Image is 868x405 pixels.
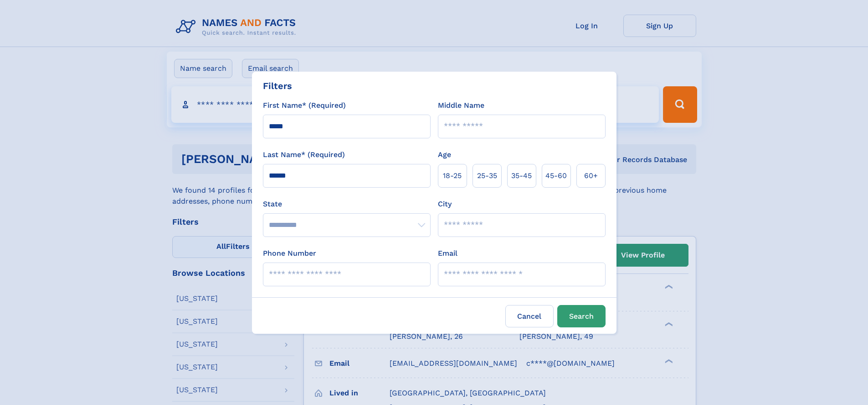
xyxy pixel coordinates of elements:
span: 45‑60 [545,170,567,181]
label: Last Name* (Required) [263,149,345,160]
div: Filters [263,79,292,93]
label: City [438,199,452,210]
label: Email [438,248,457,259]
label: Middle Name [438,100,484,111]
label: Cancel [505,305,554,327]
span: 25‑35 [477,170,497,181]
label: Age [438,149,451,160]
button: Search [557,305,606,327]
label: State [263,199,431,210]
span: 18‑25 [443,170,462,181]
label: Phone Number [263,248,316,259]
span: 35‑45 [511,170,532,181]
label: First Name* (Required) [263,100,346,111]
span: 60+ [584,170,598,181]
